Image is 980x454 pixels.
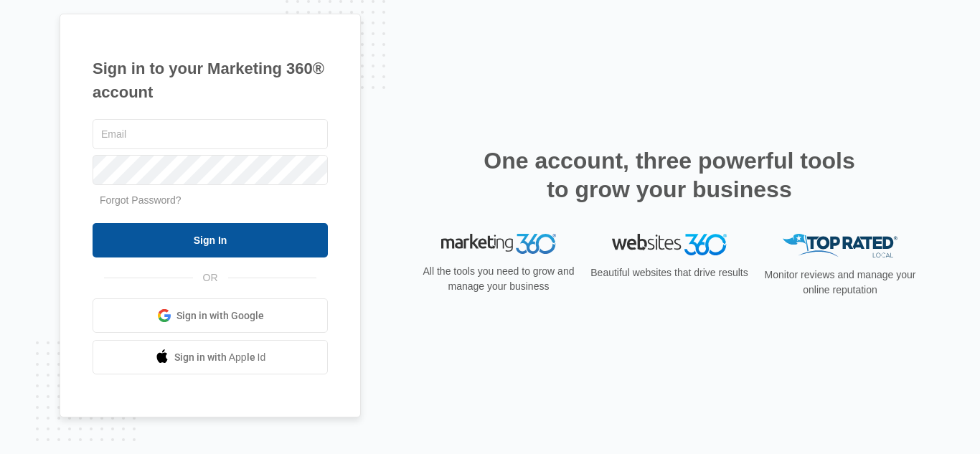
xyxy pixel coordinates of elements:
[612,234,727,255] img: Websites 360
[93,57,328,104] h1: Sign in to your Marketing 360® account
[589,265,750,280] p: Beautiful websites that drive results
[174,350,266,365] span: Sign in with Apple Id
[418,264,579,294] p: All the tools you need to grow and manage your business
[93,340,328,374] a: Sign in with Apple Id
[783,234,897,257] img: Top Rated Local
[176,308,264,323] span: Sign in with Google
[760,268,920,298] p: Monitor reviews and manage your online reputation
[93,298,328,333] a: Sign in with Google
[479,146,859,204] h2: One account, three powerful tools to grow your business
[93,119,328,149] input: Email
[193,270,228,285] span: OR
[100,194,182,206] a: Forgot Password?
[93,223,328,257] input: Sign In
[441,234,556,254] img: Marketing 360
